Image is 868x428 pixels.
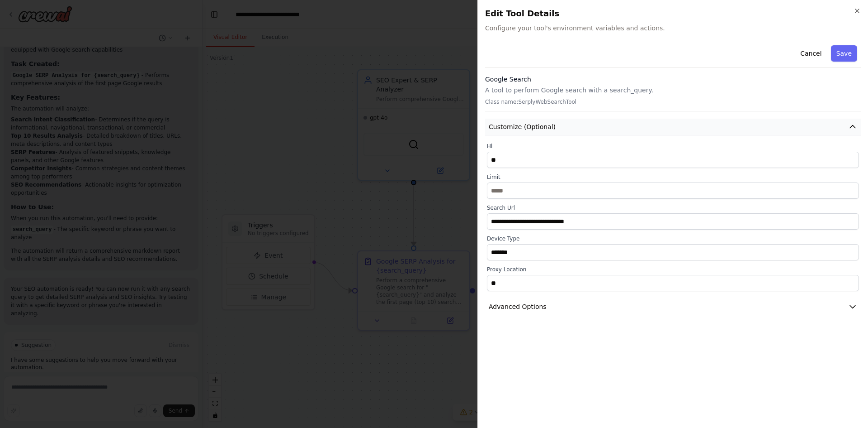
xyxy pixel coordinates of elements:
button: Advanced Options [485,298,861,315]
label: Hl [487,143,859,150]
label: Limit [487,173,859,181]
label: Proxy Location [487,266,859,273]
span: Customize (Optional) [489,122,556,131]
p: A tool to perform Google search with a search_query. [485,86,861,95]
label: Device Type [487,235,859,242]
label: Search Url [487,204,859,212]
button: Save [831,45,857,62]
button: Customize (Optional) [485,119,861,135]
h3: Google Search [485,75,861,84]
p: Class name: SerplyWebSearchTool [485,98,861,106]
button: Cancel [795,45,827,62]
h2: Edit Tool Details [485,7,861,20]
span: Advanced Options [489,302,547,311]
span: Configure your tool's environment variables and actions. [485,24,861,33]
